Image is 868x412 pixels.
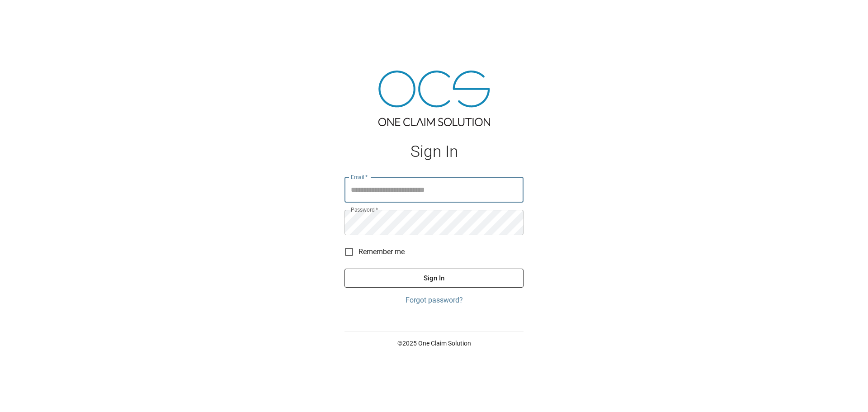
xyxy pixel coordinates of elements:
p: © 2025 One Claim Solution [344,339,524,348]
img: ocs-logo-tra.png [378,71,490,126]
img: ocs-logo-white-transparent.png [11,5,47,24]
h1: Sign In [344,142,524,161]
label: Email [351,173,368,181]
button: Sign In [344,269,524,288]
span: Remember me [359,246,405,257]
a: Forgot password? [344,295,524,306]
label: Password [351,206,378,213]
